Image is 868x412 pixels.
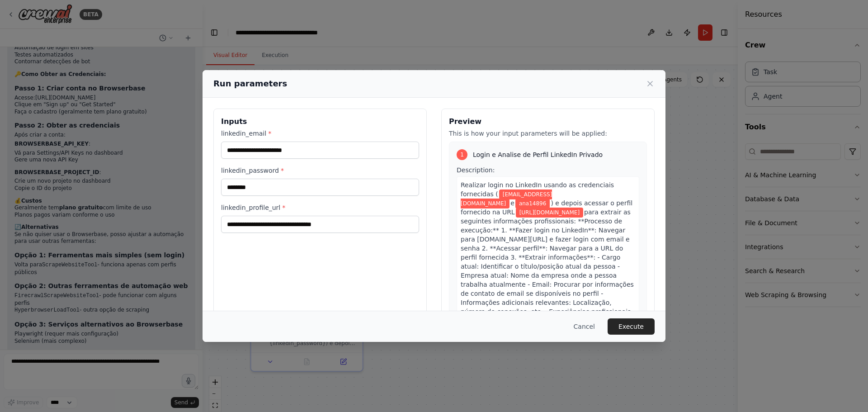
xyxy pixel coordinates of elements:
label: linkedin_password [221,166,419,175]
h3: Inputs [221,116,419,127]
span: Login e Analise de Perfil LinkedIn Privado [473,150,603,159]
span: Description: [457,166,495,174]
div: 1 [457,149,467,160]
span: Variable: linkedin_email [461,189,552,208]
h2: Run parameters [213,77,287,90]
span: ) e depois acessar o perfil fornecido na URL [461,199,632,216]
p: This is how your input parameters will be applied: [449,129,647,138]
button: Cancel [566,318,602,335]
button: Execute [608,318,655,335]
span: Realizar login no LinkedIn usando as credenciais fornecidas ( [461,181,614,198]
label: linkedin_email [221,129,419,138]
h3: Preview [449,116,647,127]
span: Variable: linkedin_profile_url [516,208,583,218]
span: e [510,199,514,207]
span: Variable: linkedin_password [515,199,550,208]
span: para extrair as seguintes informações profissionais: **Processo de execução:** 1. **Fazer login n... [461,208,634,360]
label: linkedin_profile_url [221,203,419,212]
